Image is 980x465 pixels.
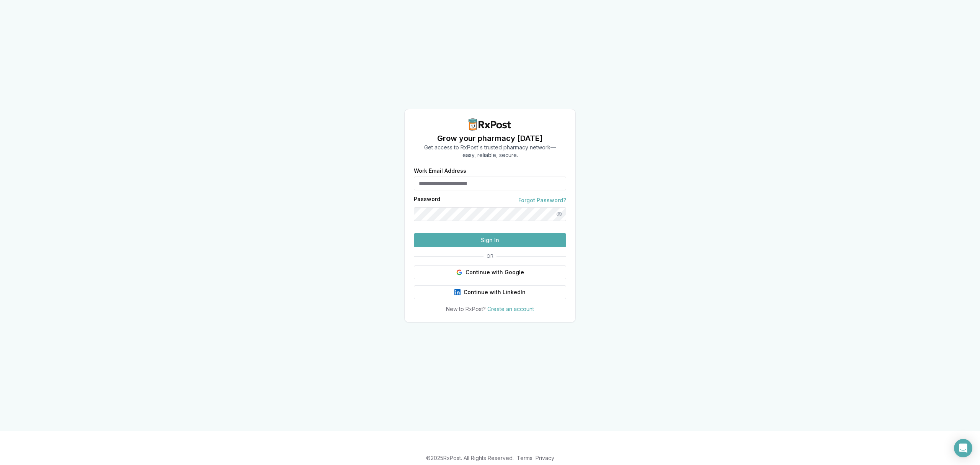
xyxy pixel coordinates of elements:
[518,196,566,204] a: Forgot Password?
[454,289,461,295] img: LinkedIn
[483,253,497,259] span: OR
[414,285,566,299] button: Continue with LinkedIn
[517,455,532,461] a: Terms
[487,306,534,312] a: Create an account
[536,455,554,461] a: Privacy
[456,269,462,275] img: Google
[414,265,566,279] button: Continue with Google
[446,306,486,312] span: New to RxPost?
[424,144,556,159] p: Get access to RxPost's trusted pharmacy network— easy, reliable, secure.
[424,133,556,144] h1: Grow your pharmacy [DATE]
[414,233,566,247] button: Sign In
[414,168,566,174] label: Work Email Address
[954,439,972,457] div: Open Intercom Messenger
[465,118,514,131] img: RxPost Logo
[414,196,440,204] label: Password
[552,207,566,221] button: Show password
